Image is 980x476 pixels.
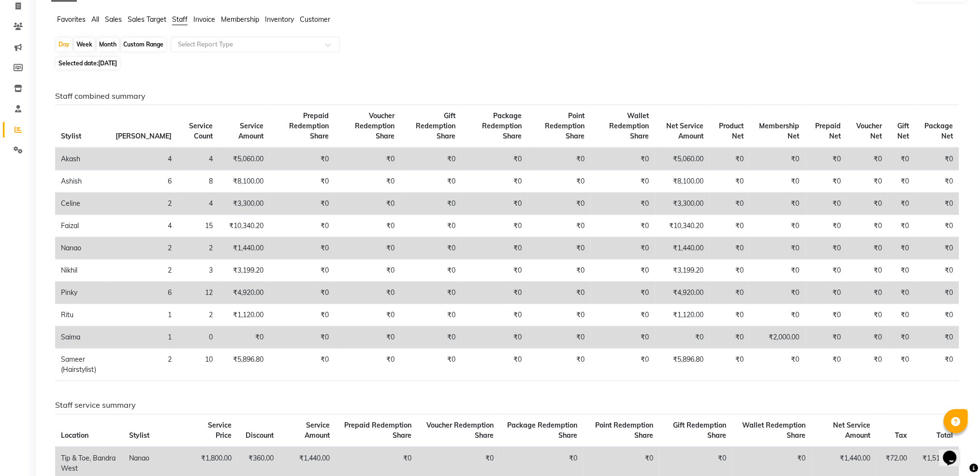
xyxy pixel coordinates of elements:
[462,215,528,237] td: ₹0
[760,122,800,140] span: Membership Net
[269,260,335,282] td: ₹0
[462,349,528,381] td: ₹0
[710,282,750,304] td: ₹0
[55,170,110,193] td: Ashish
[56,57,119,69] span: Selected date:
[805,349,847,381] td: ₹0
[710,193,750,215] td: ₹0
[655,237,710,260] td: ₹1,440.00
[847,282,888,304] td: ₹0
[462,193,528,215] td: ₹0
[305,421,330,440] span: Service Amount
[400,237,462,260] td: ₹0
[915,170,959,193] td: ₹0
[189,122,213,140] span: Service Count
[110,193,177,215] td: 2
[915,237,959,260] td: ₹0
[57,15,86,24] span: Favorites
[55,400,959,410] h6: Staff service summary
[743,421,806,440] span: Wallet Redemption Share
[55,237,110,260] td: Nanao
[895,431,907,440] span: Tax
[110,304,177,326] td: 1
[591,304,655,326] td: ₹0
[110,260,177,282] td: 2
[269,215,335,237] td: ₹0
[246,431,274,440] span: Discount
[915,349,959,381] td: ₹0
[710,237,750,260] td: ₹0
[98,60,117,67] span: [DATE]
[750,282,805,304] td: ₹0
[116,132,172,140] span: [PERSON_NAME]
[888,148,915,170] td: ₹0
[847,304,888,326] td: ₹0
[528,170,591,193] td: ₹0
[610,111,649,140] span: Wallet Redemption Share
[193,15,215,24] span: Invoice
[710,170,750,193] td: ₹0
[834,421,871,440] span: Net Service Amount
[221,15,259,24] span: Membership
[915,193,959,215] td: ₹0
[655,170,710,193] td: ₹8,100.00
[750,260,805,282] td: ₹0
[110,148,177,170] td: 4
[888,215,915,237] td: ₹0
[462,282,528,304] td: ₹0
[55,260,110,282] td: Nikhil
[335,260,400,282] td: ₹0
[400,326,462,349] td: ₹0
[591,170,655,193] td: ₹0
[300,15,330,24] span: Customer
[219,304,269,326] td: ₹1,120.00
[673,421,726,440] span: Gift Redemption Share
[129,431,149,440] span: Stylist
[655,304,710,326] td: ₹1,120.00
[805,215,847,237] td: ₹0
[591,215,655,237] td: ₹0
[462,170,528,193] td: ₹0
[888,237,915,260] td: ₹0
[61,431,88,440] span: Location
[269,304,335,326] td: ₹0
[591,282,655,304] td: ₹0
[172,15,188,24] span: Staff
[110,237,177,260] td: 2
[462,260,528,282] td: ₹0
[528,237,591,260] td: ₹0
[710,304,750,326] td: ₹0
[595,421,653,440] span: Point Redemption Share
[655,349,710,381] td: ₹5,896.80
[591,148,655,170] td: ₹0
[265,15,294,24] span: Inventory
[335,326,400,349] td: ₹0
[750,304,805,326] td: ₹0
[805,237,847,260] td: ₹0
[219,326,269,349] td: ₹0
[269,170,335,193] td: ₹0
[805,260,847,282] td: ₹0
[591,326,655,349] td: ₹0
[655,148,710,170] td: ₹5,060.00
[710,215,750,237] td: ₹0
[345,421,412,440] span: Prepaid Redemption Share
[888,193,915,215] td: ₹0
[177,170,219,193] td: 8
[915,260,959,282] td: ₹0
[847,260,888,282] td: ₹0
[219,237,269,260] td: ₹1,440.00
[290,111,329,140] span: Prepaid Redemption Share
[97,38,119,51] div: Month
[856,122,882,140] span: Voucher Net
[805,282,847,304] td: ₹0
[937,431,953,440] span: Total
[55,282,110,304] td: Pinky
[915,326,959,349] td: ₹0
[55,326,110,349] td: Saima
[591,349,655,381] td: ₹0
[888,170,915,193] td: ₹0
[888,326,915,349] td: ₹0
[655,260,710,282] td: ₹3,199.20
[847,215,888,237] td: ₹0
